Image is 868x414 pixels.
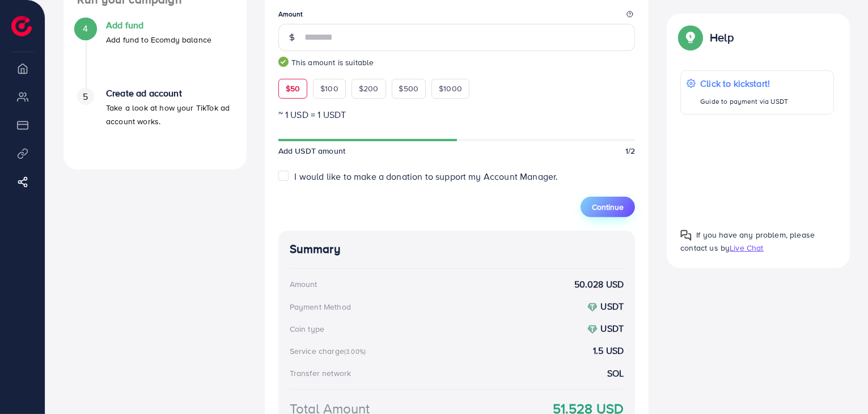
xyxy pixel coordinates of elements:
[574,278,624,291] strong: 50.028 USD
[106,101,233,128] p: Take a look at how your TikTok ad account works.
[290,278,317,290] div: Amount
[593,344,624,357] strong: 1.5 USD
[106,33,211,47] p: Add fund to Ecomdy balance
[344,347,366,356] small: (3.00%)
[278,108,636,121] p: ~ 1 USD = 1 USDT
[320,83,338,94] span: $100
[278,57,289,67] img: guide
[625,145,635,157] span: 1/2
[290,301,351,312] div: Payment Method
[106,88,233,99] h4: Create ad account
[290,323,324,335] div: Coin type
[581,197,635,217] button: Continue
[278,9,636,23] legend: Amount
[359,83,379,94] span: $200
[700,77,788,90] p: Click to kickstart!
[592,201,624,213] span: Continue
[399,83,419,94] span: $500
[680,27,701,48] img: Popup guide
[286,83,300,94] span: $50
[106,20,211,31] h4: Add fund
[11,16,32,36] img: logo
[587,324,598,335] img: coin
[439,83,462,94] span: $1000
[710,31,734,44] p: Help
[290,367,352,379] div: Transfer network
[295,170,558,183] span: I would like to make a donation to support my Account Manager.
[63,88,247,156] li: Create ad account
[63,20,247,88] li: Add fund
[607,367,624,380] strong: SOL
[601,300,624,312] strong: USDT
[680,229,815,254] span: If you have any problem, please contact us by
[83,90,88,103] span: 5
[278,57,636,68] small: This amount is suitable
[820,363,859,405] iframe: Chat
[680,230,692,241] img: Popup guide
[587,302,598,312] img: coin
[700,95,788,108] p: Guide to payment via USDT
[83,22,88,35] span: 4
[601,322,624,335] strong: USDT
[278,145,345,157] span: Add USDT amount
[290,242,624,256] h4: Summary
[290,345,369,357] div: Service charge
[730,242,763,254] span: Live Chat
